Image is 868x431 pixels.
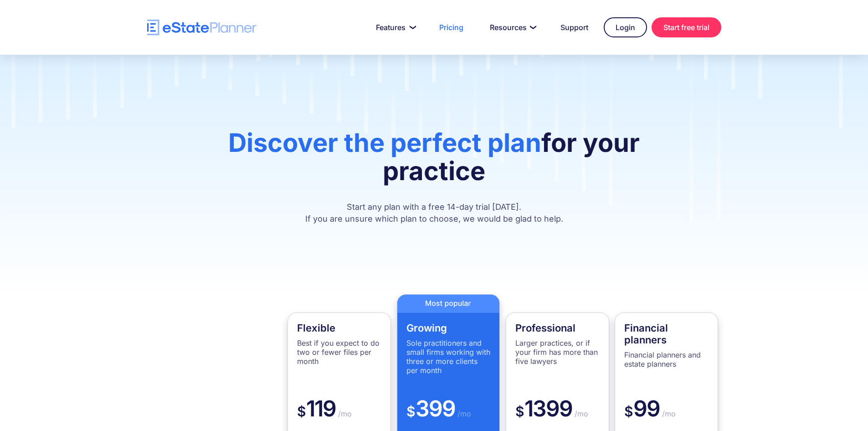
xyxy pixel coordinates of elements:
[297,338,381,366] p: Best if you expect to do two or fewer files per month
[652,17,721,37] a: Start free trial
[515,403,524,420] span: $
[428,18,474,36] a: Pricing
[572,409,588,418] span: /mo
[228,127,541,158] span: Discover the perfect plan
[336,409,352,418] span: /mo
[660,409,676,418] span: /mo
[406,322,491,334] h4: Growing
[187,201,681,225] p: Start any plan with a free 14-day trial [DATE]. If you are unsure which plan to choose, we would ...
[297,403,306,420] span: $
[455,409,471,418] span: /mo
[297,322,381,334] h4: Flexible
[604,17,647,37] a: Login
[515,338,600,366] p: Larger practices, or if your firm has more than five lawyers
[406,403,416,420] span: $
[624,350,709,369] p: Financial planners and estate planners
[479,18,545,36] a: Resources
[550,18,599,36] a: Support
[187,129,681,194] h1: for your practice
[624,322,709,346] h4: Financial planners
[624,403,633,420] span: $
[147,20,257,36] a: home
[365,18,424,36] a: Features
[515,322,600,334] h4: Professional
[406,338,491,375] p: Sole practitioners and small firms working with three or more clients per month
